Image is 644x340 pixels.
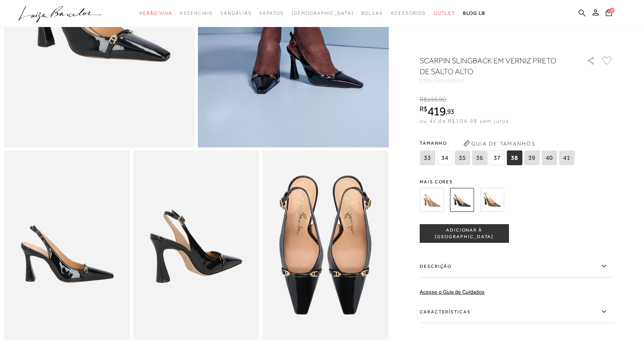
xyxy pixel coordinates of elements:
[427,104,446,118] span: 419
[420,55,565,77] h1: SCARPIN SLINGBACK EM VERNIZ PRETO DE SALTO ALTO
[609,8,615,13] span: 0
[391,6,426,20] a: categoryNavScreenReaderText
[489,151,505,165] span: 37
[463,6,485,20] a: BLOG LB
[603,8,614,19] button: 0
[420,179,613,184] span: Mais cores
[420,188,444,212] img: SCARPIN SLINGBACK EM VERNIZ BEGE ARGILA DE SALTO ALTO
[420,137,576,149] span: Tamanho
[461,137,538,150] button: Guia de Tamanhos
[4,151,130,339] img: image
[434,78,465,83] span: 137700071
[463,10,485,16] span: BLOG LB
[220,10,251,16] span: Sandálias
[391,10,426,16] span: Acessórios
[263,151,389,339] img: image
[439,96,446,103] span: 90
[420,301,613,323] label: Características
[420,78,574,83] div: CÓD:
[420,96,427,103] i: R$
[361,6,383,20] a: categoryNavScreenReaderText
[180,10,213,16] span: Essenciais
[434,10,455,16] span: Outlet
[259,6,284,20] a: categoryNavScreenReaderText
[420,255,613,277] label: Descrição
[420,289,485,295] a: Acesse o Guia de Cuidados
[139,6,173,20] a: categoryNavScreenReaderText
[259,10,284,16] span: Sapatos
[139,10,173,16] span: Verão Viva
[420,151,435,165] span: 33
[438,96,446,103] i: ,
[292,6,354,20] a: noSubCategoriesText
[437,151,453,165] span: 34
[434,6,455,20] a: categoryNavScreenReaderText
[450,188,474,212] img: SCARPIN SLINGBACK EM VERNIZ PRETO DE SALTO ALTO
[542,151,557,165] span: 40
[472,151,487,165] span: 36
[420,118,509,124] span: ou 4x de R$104,98 sem juros
[180,6,213,20] a: categoryNavScreenReaderText
[420,105,427,112] i: R$
[420,224,509,243] button: ADICIONAR À [GEOGRAPHIC_DATA]
[559,151,574,165] span: 41
[420,227,508,240] span: ADICIONAR À [GEOGRAPHIC_DATA]
[220,6,251,20] a: categoryNavScreenReaderText
[292,10,354,16] span: [DEMOGRAPHIC_DATA]
[447,107,454,115] span: 93
[446,108,454,115] i: ,
[361,10,383,16] span: Bolsas
[133,151,259,339] img: image
[507,151,522,165] span: 38
[427,96,437,103] span: 599
[480,188,504,212] img: SCARPIN SLINGBACK EM VERNIZ VERDE TOMILHO DE SALTO ALTO
[454,151,470,165] span: 35
[524,151,540,165] span: 39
